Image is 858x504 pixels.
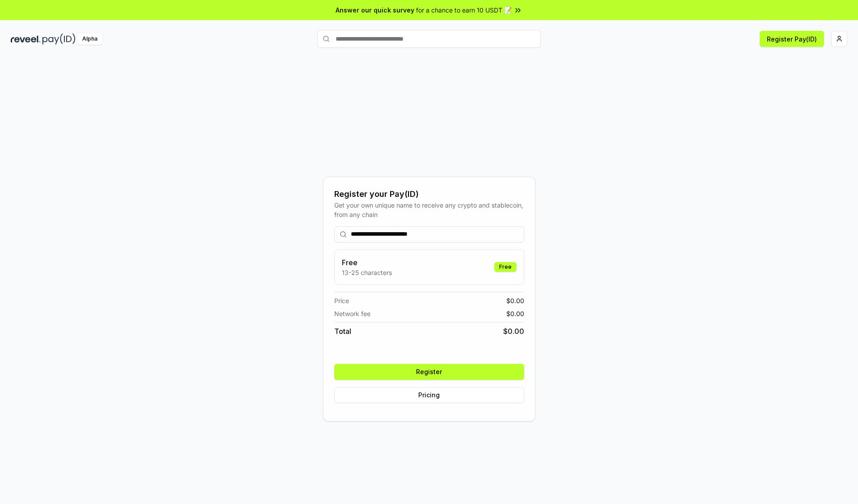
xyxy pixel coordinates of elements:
[760,31,824,47] button: Register Pay(ID)
[342,268,392,277] p: 13-25 characters
[42,33,76,45] img: pay_id
[11,33,41,45] img: reveel_dark
[503,326,524,337] span: $ 0.00
[334,309,370,318] span: Network fee
[77,33,102,45] div: Alpha
[416,5,512,15] span: for a chance to earn 10 USDT 📝
[334,296,349,305] span: Price
[342,257,392,268] h3: Free
[334,387,524,403] button: Pricing
[336,5,414,15] span: Answer our quick survey
[506,296,524,305] span: $ 0.00
[334,200,524,219] div: Get your own unique name to receive any crypto and stablecoin, from any chain
[334,188,524,200] div: Register your Pay(ID)
[494,262,517,272] div: Free
[506,309,524,318] span: $ 0.00
[334,326,351,337] span: Total
[334,364,524,380] button: Register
